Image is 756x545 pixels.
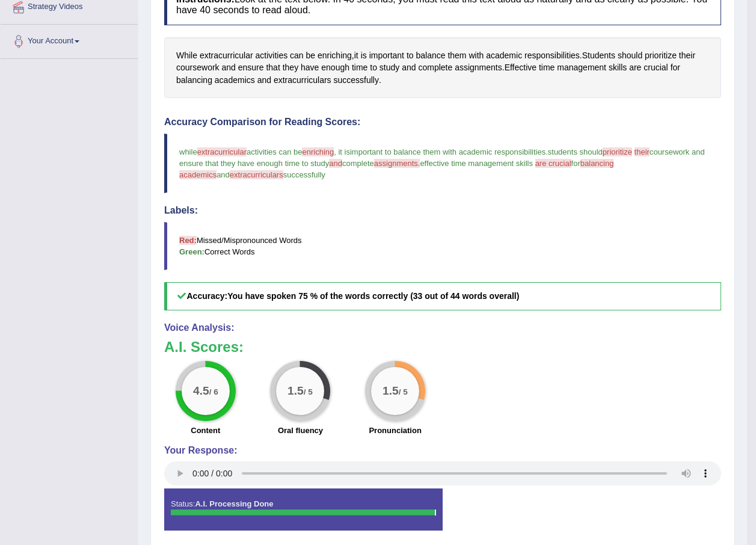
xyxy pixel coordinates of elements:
[383,384,399,398] big: 1.5
[333,74,378,87] span: Click to see word definition
[645,49,677,62] span: Click to see word definition
[629,61,641,74] span: Click to see word definition
[164,445,721,456] h4: Your Response:
[342,159,374,168] span: complete
[571,159,580,168] span: for
[557,61,606,74] span: Click to see word definition
[505,61,536,74] span: Click to see word definition
[200,49,253,62] span: Click to see word definition
[548,147,603,156] span: students should
[580,159,614,168] span: balancing
[176,61,220,74] span: Click to see word definition
[635,147,650,156] span: their
[283,61,298,74] span: Click to see word definition
[374,159,420,168] span: assignments.
[257,74,271,87] span: Click to see word definition
[288,384,304,398] big: 1.5
[164,322,721,333] h4: Voice Analysis:
[447,49,466,62] span: Click to see word definition
[416,49,445,62] span: Click to see word definition
[164,37,721,99] div: , . . .
[164,339,244,355] b: A.I. Scores:
[603,147,632,156] span: prioritize
[535,159,571,168] span: are crucial
[290,49,304,62] span: Click to see word definition
[369,49,404,62] span: Click to see word definition
[1,25,138,55] a: Your Account
[221,61,235,74] span: Click to see word definition
[247,147,303,156] span: activities can be
[266,61,280,74] span: Click to see word definition
[407,49,414,62] span: Click to see word definition
[420,159,533,168] span: effective time management skills
[618,49,642,62] span: Click to see word definition
[238,61,264,74] span: Click to see word definition
[361,49,367,62] span: Click to see word definition
[215,74,255,87] span: Click to see word definition
[539,61,555,74] span: Click to see word definition
[352,61,367,74] span: Click to see word definition
[301,61,319,74] span: Click to see word definition
[217,170,230,179] span: and
[195,499,273,508] strong: A.I. Processing Done
[671,61,680,74] span: Click to see word definition
[302,147,334,156] span: enriching
[176,49,197,62] span: Click to see word definition
[306,49,316,62] span: Click to see word definition
[318,49,352,62] span: Click to see word definition
[679,49,695,62] span: Click to see word definition
[329,159,342,168] span: and
[455,61,502,74] span: Click to see word definition
[469,49,484,62] span: Click to see word definition
[164,282,721,310] h5: Accuracy:
[179,170,217,179] span: academics
[176,74,212,87] span: Click to see word definition
[179,247,204,256] b: Green:
[370,61,377,74] span: Click to see word definition
[274,74,331,87] span: Click to see word definition
[354,49,358,62] span: Click to see word definition
[197,147,247,156] span: extracurricular
[164,205,721,216] h4: Labels:
[399,388,408,397] small: / 5
[350,147,545,156] span: important to balance them with academic responsibilities
[609,61,627,74] span: Click to see word definition
[545,147,548,156] span: .
[369,425,421,436] label: Pronunciation
[334,147,350,156] span: , it is
[418,61,452,74] span: Click to see word definition
[179,236,197,245] b: Red:
[193,384,209,398] big: 4.5
[304,388,313,397] small: / 5
[164,117,721,128] h4: Accuracy Comparison for Reading Scores:
[582,49,615,62] span: Click to see word definition
[283,170,325,179] span: successfully
[524,49,580,62] span: Click to see word definition
[380,61,399,74] span: Click to see word definition
[321,61,349,74] span: Click to see word definition
[402,61,416,74] span: Click to see word definition
[164,488,443,531] div: Status:
[191,425,220,436] label: Content
[179,147,197,156] span: while
[209,388,218,397] small: / 6
[230,170,283,179] span: extracurriculars
[256,49,288,62] span: Click to see word definition
[644,61,668,74] span: Click to see word definition
[227,291,519,301] b: You have spoken 75 % of the words correctly (33 out of 44 words overall)
[278,425,323,436] label: Oral fluency
[164,222,721,270] blockquote: Missed/Mispronounced Words Correct Words
[486,49,522,62] span: Click to see word definition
